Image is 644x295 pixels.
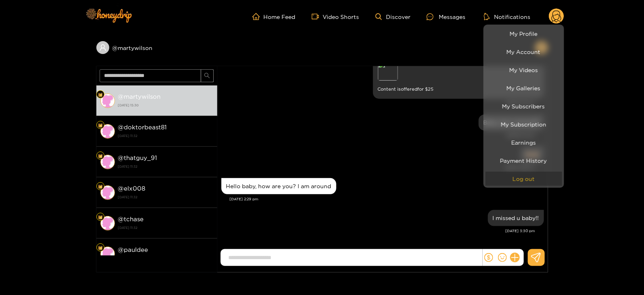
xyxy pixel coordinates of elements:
a: My Galleries [486,81,562,95]
a: My Profile [486,27,562,41]
a: Payment History [486,154,562,168]
button: Log out [486,172,562,186]
a: Earnings [486,135,562,150]
a: My Subscription [486,117,562,131]
a: My Videos [486,63,562,77]
a: My Subscribers [486,99,562,113]
a: My Account [486,45,562,59]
